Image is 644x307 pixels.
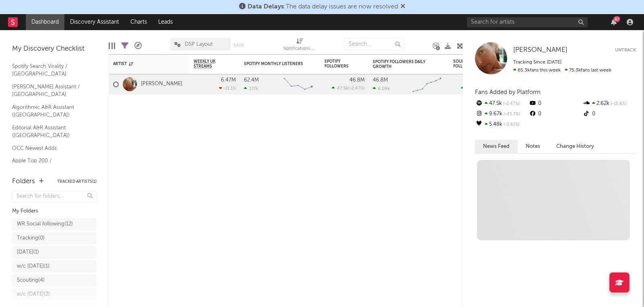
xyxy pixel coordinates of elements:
[513,47,568,53] span: [PERSON_NAME]
[337,86,348,91] span: 47.5k
[513,68,611,73] span: 75.3k fans last week
[502,123,520,127] span: -3.61 %
[12,274,97,287] a: Scouting(4)
[453,59,481,69] div: SoundCloud Followers
[548,140,602,153] button: Change History
[134,34,142,57] div: A&R Pipeline
[109,34,115,57] div: Edit Columns
[475,109,528,119] div: 9.67k
[12,82,89,99] a: [PERSON_NAME] Assistant / [GEOGRAPHIC_DATA]
[349,78,365,83] div: 46.8M
[57,180,97,184] button: Tracked Artists(1)
[518,140,548,153] button: Notes
[283,44,316,54] div: Notifications (Artist)
[332,86,365,91] div: ( )
[461,86,493,91] div: ( )
[475,140,518,153] button: News Feed
[113,61,173,66] div: Artist
[613,16,620,22] div: 87
[475,119,528,130] div: 5.48k
[17,219,73,229] div: WR Social following ( 12 )
[12,289,97,301] a: w/c [DATE](2)
[153,14,178,30] a: Leads
[233,43,244,47] button: Save
[528,109,582,119] div: 0
[17,290,50,299] div: w/c [DATE] ( 2 )
[609,102,627,106] span: -15.8 %
[12,260,97,272] a: w/c [DATE](1)
[373,86,390,91] div: 6.09k
[219,86,236,91] div: -11.1 %
[283,34,316,57] div: Notifications (Artist)
[12,123,89,140] a: Editorial A&R Assistant ([GEOGRAPHIC_DATA])
[611,19,617,25] button: 87
[125,14,153,30] a: Charts
[373,59,433,69] div: Spotify Followers Daily Growth
[248,4,398,10] span: : The data delay issues are now resolved
[12,62,89,78] a: Spotify Search Virality / [GEOGRAPHIC_DATA]
[64,14,125,30] a: Discovery Assistant
[502,102,520,106] span: -2.47 %
[475,89,541,95] span: Fans Added by Platform
[280,74,316,94] svg: Chart title
[12,103,89,119] a: Algorithmic A&R Assistant ([GEOGRAPHIC_DATA])
[12,144,89,153] a: OCC Newest Adds
[17,233,45,243] div: Tracking ( 0 )
[528,98,582,109] div: 0
[324,59,353,69] div: Spotify Followers
[513,68,561,73] span: 65.3k fans this week
[582,109,636,119] div: 0
[344,38,405,50] input: Search...
[12,246,97,258] a: [DATE](1)
[12,207,97,216] div: My Folders
[12,218,97,230] a: WR Social following(12)
[12,44,97,54] div: My Discovery Checklist
[513,60,561,65] span: Tracking Since: [DATE]
[12,177,35,186] div: Folders
[248,4,284,10] span: Data Delays
[400,4,405,10] span: Dismiss
[409,74,445,94] svg: Chart title
[12,232,97,244] a: Tracking(0)
[17,262,50,271] div: w/c [DATE] ( 1 )
[513,46,568,54] a: [PERSON_NAME]
[349,86,363,91] span: -2.47 %
[244,61,304,66] div: Spotify Monthly Listeners
[141,81,182,88] a: [PERSON_NAME]
[244,78,259,83] div: 62.4M
[12,191,97,203] input: Search for folders...
[12,156,89,173] a: Apple Top 200 / [GEOGRAPHIC_DATA]
[221,78,236,83] div: 6.47M
[502,112,520,117] span: -45.7 %
[194,59,224,69] span: Weekly UK Streams
[582,98,636,109] div: 2.62k
[615,46,636,54] button: Untrack
[17,248,39,257] div: [DATE] ( 1 )
[26,14,64,30] a: Dashboard
[244,86,258,91] div: 177k
[121,34,128,57] div: Filters(1 of 1)
[185,42,213,47] span: DSP Layout
[467,17,588,27] input: Search for artists
[17,276,45,285] div: Scouting ( 4 )
[373,78,388,83] div: 46.8M
[475,98,528,109] div: 47.5k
